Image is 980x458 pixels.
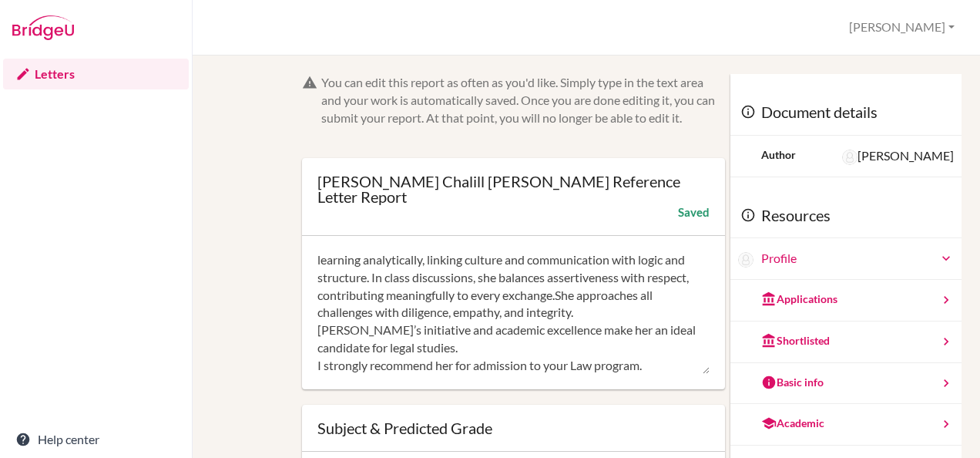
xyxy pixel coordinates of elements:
[730,363,962,405] a: Basic info
[738,252,753,268] img: Ananya Chalill Gupta
[730,322,962,363] a: Shortlisted
[3,59,189,89] a: Letters
[761,416,824,431] div: Academic
[730,89,962,136] div: Document details
[761,333,830,349] div: Shortlisted
[678,204,710,220] div: Saved
[321,74,725,127] div: You can edit this report as often as you'd like. Simply type in the text area and your work is au...
[12,15,74,40] img: Bridge-U
[761,375,824,390] div: Basic info
[317,420,710,436] div: Subject & Predicted Grade
[761,147,796,163] div: Author
[730,193,962,239] div: Resources
[842,13,962,42] button: [PERSON_NAME]
[730,280,962,322] a: Applications
[842,150,857,165] img: Abigail Ferrari
[761,250,954,268] a: Profile
[842,147,954,165] div: [PERSON_NAME]
[3,424,189,455] a: Help center
[730,404,962,446] a: Academic
[317,173,710,204] div: [PERSON_NAME] Chalill [PERSON_NAME] Reference Letter Report
[761,291,837,307] div: Applications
